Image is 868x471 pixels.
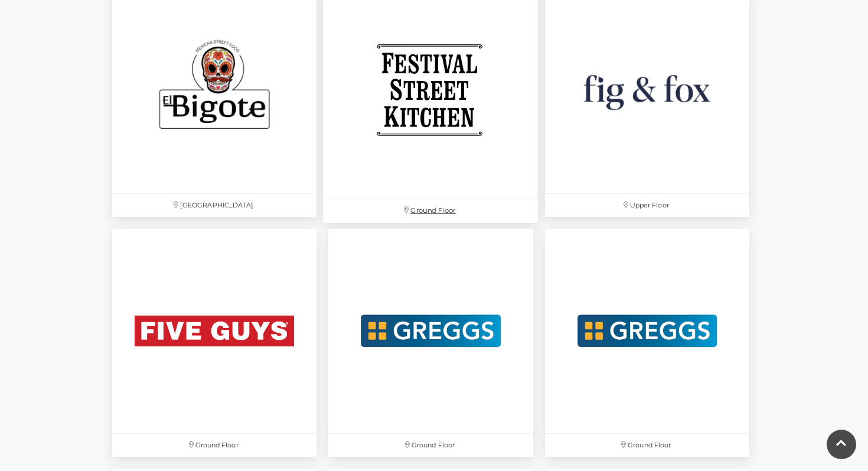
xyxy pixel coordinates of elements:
p: Ground Floor [545,434,749,457]
p: Ground Floor [328,434,533,457]
p: Upper Floor [545,194,749,217]
a: Ground Floor [322,223,539,463]
a: Ground Floor [106,223,322,463]
p: Ground Floor [112,434,316,457]
a: Ground Floor [539,223,755,463]
p: Ground Floor [324,199,539,223]
p: [GEOGRAPHIC_DATA] [112,194,316,217]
